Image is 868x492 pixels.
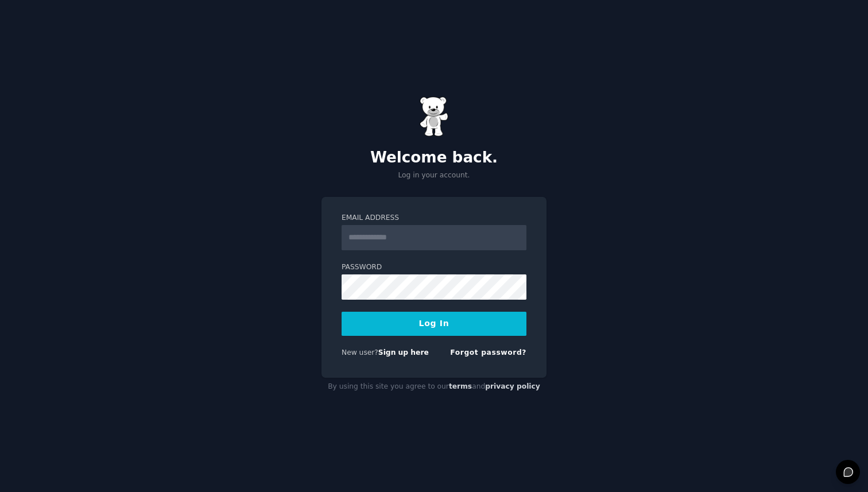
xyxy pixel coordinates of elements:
a: Sign up here [378,348,429,357]
button: Log In [342,312,526,336]
label: Password [342,262,526,273]
h2: Welcome back. [321,149,547,167]
label: Email Address [342,213,526,223]
a: terms [449,382,472,390]
span: New user? [342,348,378,357]
a: Forgot password? [450,348,526,357]
p: Log in your account. [321,171,547,181]
img: Gummy Bear [420,96,448,137]
div: By using this site you agree to our and [321,378,547,396]
a: privacy policy [485,382,540,390]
